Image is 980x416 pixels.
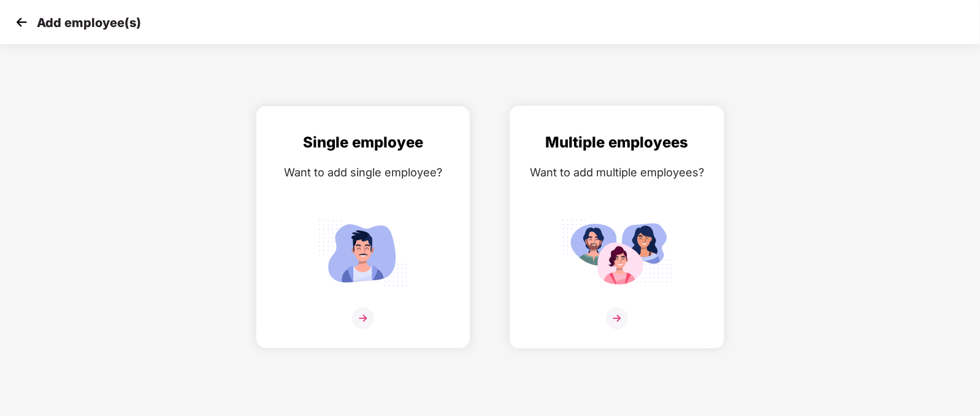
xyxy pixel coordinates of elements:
[523,131,711,154] div: Multiple employees
[37,15,141,30] p: Add employee(s)
[562,214,672,291] img: svg+xml;base64,PHN2ZyB4bWxucz0iaHR0cDovL3d3dy53My5vcmcvMjAwMC9zdmciIGlkPSJNdWx0aXBsZV9lbXBsb3llZS...
[308,214,418,291] img: svg+xml;base64,PHN2ZyB4bWxucz0iaHR0cDovL3d3dy53My5vcmcvMjAwMC9zdmciIGlkPSJTaW5nbGVfZW1wbG95ZWUiIH...
[606,307,628,329] img: svg+xml;base64,PHN2ZyB4bWxucz0iaHR0cDovL3d3dy53My5vcmcvMjAwMC9zdmciIHdpZHRoPSIzNiIgaGVpZ2h0PSIzNi...
[269,131,457,154] div: Single employee
[269,163,457,181] div: Want to add single employee?
[12,13,31,31] img: svg+xml;base64,PHN2ZyB4bWxucz0iaHR0cDovL3d3dy53My5vcmcvMjAwMC9zdmciIHdpZHRoPSIzMCIgaGVpZ2h0PSIzMC...
[352,307,374,329] img: svg+xml;base64,PHN2ZyB4bWxucz0iaHR0cDovL3d3dy53My5vcmcvMjAwMC9zdmciIHdpZHRoPSIzNiIgaGVpZ2h0PSIzNi...
[523,163,711,181] div: Want to add multiple employees?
